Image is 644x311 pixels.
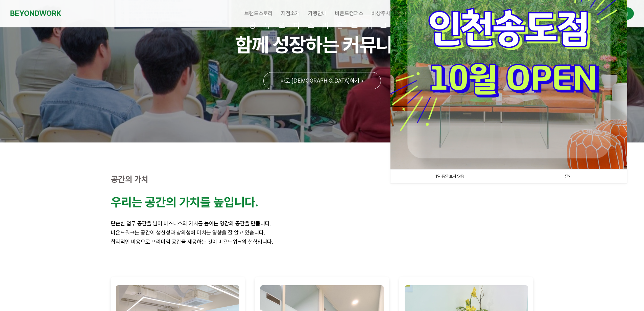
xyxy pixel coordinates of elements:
span: 지점소개 [281,10,300,17]
a: BEYONDWORK [10,7,61,20]
a: 비욘드캠퍼스 [331,5,367,22]
a: 1일 동안 보지 않음 [390,170,509,183]
span: 비상주사무실 [372,10,400,17]
span: 가맹안내 [308,10,327,17]
a: 지점소개 [277,5,304,22]
a: 닫기 [509,170,627,183]
a: 비상주사무실 [367,5,404,22]
span: 비욘드캠퍼스 [335,10,363,17]
p: 비욘드워크는 공간이 생산성과 창의성에 미치는 영향을 잘 알고 있습니다. [111,228,533,237]
a: 브랜드스토리 [240,5,277,22]
strong: 공간의 가치 [111,174,148,184]
span: 브랜드스토리 [244,10,273,17]
p: 합리적인 비용으로 프리미엄 공간을 제공하는 것이 비욘드워크의 철학입니다. [111,237,533,246]
p: 단순한 업무 공간을 넘어 비즈니스의 가치를 높이는 영감의 공간을 만듭니다. [111,219,533,228]
a: 가맹안내 [304,5,331,22]
strong: 우리는 공간의 가치를 높입니다. [111,195,258,209]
